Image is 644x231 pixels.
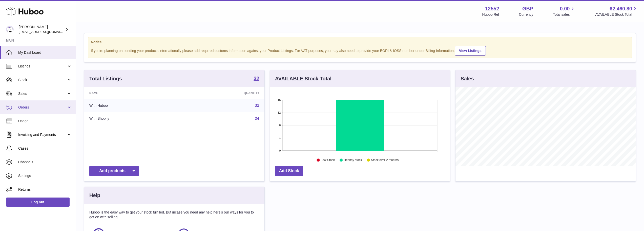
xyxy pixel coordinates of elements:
text: Low Stock [321,158,335,162]
span: Invoicing and Payments [18,132,67,137]
h3: Sales [461,75,474,82]
a: 0.00 Total sales [553,5,575,17]
h3: Help [89,192,100,199]
strong: Notice [91,40,629,45]
span: Sales [18,91,67,96]
div: Currency [519,12,533,17]
strong: 12552 [485,5,499,12]
text: Stock over 2 months [371,158,399,162]
span: Total sales [553,12,575,17]
span: Returns [18,187,72,192]
span: Stock [18,78,67,82]
div: Huboo Ref [482,12,499,17]
span: Cases [18,146,72,151]
h3: Total Listings [89,75,122,82]
text: 12 [278,111,281,114]
strong: 32 [254,76,259,81]
span: Usage [18,119,72,123]
text: Healthy stock [344,158,362,162]
th: Name [84,87,181,99]
h3: AVAILABLE Stock Total [275,75,331,82]
text: 4 [279,136,281,139]
a: 62,460.80 AVAILABLE Stock Total [595,5,638,17]
text: 16 [278,98,281,101]
a: 24 [255,116,259,121]
span: AVAILABLE Stock Total [595,12,638,17]
td: With Huboo [84,99,181,112]
span: Orders [18,105,67,110]
img: lstamp@selfcare.net.au [6,26,14,33]
span: [EMAIL_ADDRESS][DOMAIN_NAME] [19,30,74,34]
a: Log out [6,198,70,207]
a: 32 [255,103,259,108]
span: My Dashboard [18,50,72,55]
span: 62,460.80 [610,5,632,12]
a: View Listings [455,46,486,56]
strong: GBP [522,5,533,12]
p: Huboo is the easy way to get your stock fulfilled. But incase you need any help here's our ways f... [89,210,259,220]
a: Add products [89,166,139,176]
td: With Shopify [84,112,181,125]
span: Listings [18,64,67,69]
text: 8 [279,124,281,127]
div: If you're planning on sending your products internationally please add required customs informati... [91,45,629,56]
span: 0.00 [560,5,570,12]
a: Add Stock [275,166,303,176]
div: [PERSON_NAME] [19,25,64,34]
text: 0 [279,149,281,152]
span: Channels [18,160,72,165]
a: 32 [254,76,259,82]
th: Quantity [181,87,264,99]
span: Settings [18,173,72,178]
